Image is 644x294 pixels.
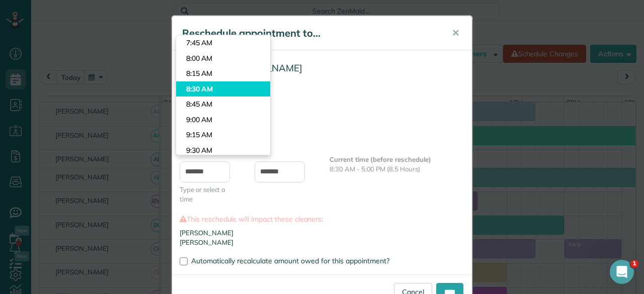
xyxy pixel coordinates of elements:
[176,66,270,81] li: 8:15 AM
[180,228,464,238] li: [PERSON_NAME]
[180,128,464,137] span: Current Date: [DATE]
[180,214,464,224] label: This reschedule will impact these cleaners:
[330,155,431,163] b: Current time (before reschedule)
[452,27,459,39] span: ✕
[610,260,634,284] iframe: Intercom live chat
[176,112,270,128] li: 9:00 AM
[180,185,239,204] span: Type or select a time
[176,143,270,158] li: 9:30 AM
[330,164,464,174] p: 8:30 AM - 5:00 PM (8.5 Hours)
[176,127,270,143] li: 9:15 AM
[180,63,464,73] h4: Customer: [PERSON_NAME]
[182,26,438,40] h5: Reschedule appointment to...
[176,81,270,97] li: 8:30 AM
[176,35,270,51] li: 7:45 AM
[176,51,270,66] li: 8:00 AM
[176,96,270,112] li: 8:45 AM
[191,256,389,265] span: Automatically recalculate amount owed for this appointment?
[630,260,638,268] span: 1
[180,238,464,247] li: [PERSON_NAME]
